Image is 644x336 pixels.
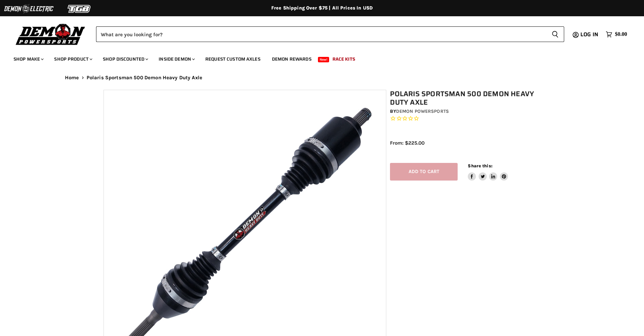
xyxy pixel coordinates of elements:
aside: Share this: [468,163,508,181]
img: Demon Electric Logo 2 [3,2,54,15]
span: From: $225.00 [390,140,424,146]
a: Shop Make [8,52,48,66]
a: Home [65,75,79,81]
a: Demon Powersports [396,108,449,114]
span: $0.00 [615,31,627,38]
a: Demon Rewards [267,52,317,66]
div: Free Shipping Over $75 | All Prices In USD [51,5,593,11]
span: New! [318,57,329,62]
button: Search [546,26,564,42]
span: Log in [580,30,598,39]
form: Product [96,26,564,42]
input: Search [96,26,546,42]
a: Inside Demon [154,52,199,66]
h1: Polaris Sportsman 500 Demon Heavy Duty Axle [390,90,544,107]
div: by [390,108,544,115]
a: Race Kits [327,52,360,66]
img: Demon Powersports [14,22,88,46]
a: Shop Product [49,52,96,66]
img: TGB Logo 2 [54,2,105,15]
nav: Breadcrumbs [51,75,593,81]
a: Shop Discounted [98,52,152,66]
span: Rated 0.0 out of 5 stars 0 reviews [390,115,544,122]
a: Request Custom Axles [200,52,266,66]
span: Share this: [468,163,492,168]
a: Log in [577,31,602,38]
span: Polaris Sportsman 500 Demon Heavy Duty Axle [87,75,202,81]
a: $0.00 [602,29,630,39]
ul: Main menu [8,49,625,66]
